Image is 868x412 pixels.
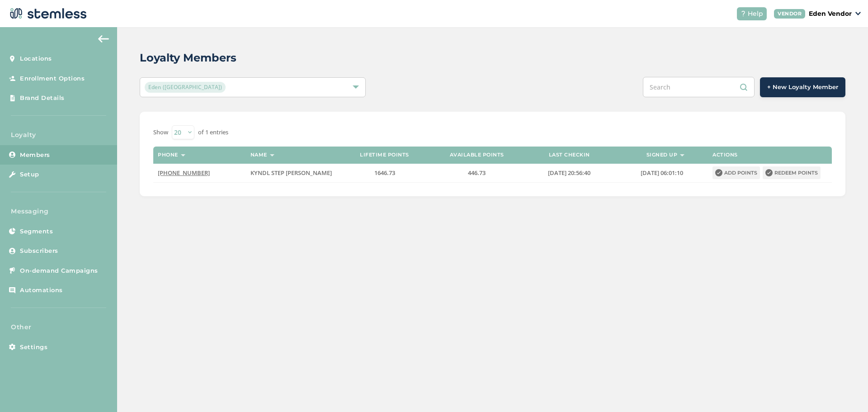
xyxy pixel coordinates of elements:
label: 1646.73 [343,169,426,177]
span: On-demand Campaigns [20,266,98,275]
img: logo-dark-0685b13c.svg [7,5,87,23]
label: Last checkin [549,152,590,158]
label: (918) 500-9149 [158,169,241,177]
label: of 1 entries [198,128,228,137]
img: icon_down-arrow-small-66adaf34.svg [855,12,861,15]
img: icon-arrow-back-accent-c549486e.svg [98,35,109,43]
label: 2025-09-06 20:56:40 [528,169,611,177]
label: Name [250,152,267,158]
span: 1646.73 [374,169,395,177]
img: icon-help-white-03924b79.svg [741,11,746,16]
label: Signed up [646,152,678,158]
button: Redeem points [763,166,821,179]
iframe: Chat Widget [823,369,868,412]
span: KYNDL STEP [PERSON_NAME] [250,169,332,177]
p: Eden Vendor [809,9,852,19]
span: Segments [20,227,53,236]
span: Brand Details [20,94,65,103]
span: Enrollment Options [20,74,85,83]
span: Eden ([GEOGRAPHIC_DATA]) [145,82,226,93]
span: [DATE] 20:56:40 [548,169,590,177]
span: Subscribers [20,246,58,256]
h2: Loyalty Members [140,50,236,66]
label: Phone [158,152,178,158]
label: 2024-01-22 06:01:10 [620,169,703,177]
label: Available points [450,152,504,158]
label: KYNDL STEP BABER [250,169,334,177]
img: icon-sort-1e1d7615.svg [270,154,274,156]
span: Help [748,9,763,19]
span: Members [20,151,50,160]
span: + New Loyalty Member [767,83,838,92]
img: icon-sort-1e1d7615.svg [181,154,185,156]
div: VENDOR [774,9,805,19]
button: Add points [712,166,760,179]
span: 446.73 [468,169,486,177]
span: Settings [20,343,47,352]
label: 446.73 [435,169,519,177]
label: Lifetime points [360,152,409,158]
span: [PHONE_NUMBER] [158,169,210,177]
span: Automations [20,286,63,295]
span: [DATE] 06:01:10 [641,169,683,177]
span: Locations [20,54,52,63]
label: Show [153,128,168,137]
span: Setup [20,170,39,179]
img: icon-sort-1e1d7615.svg [680,154,684,156]
input: Search [643,77,755,97]
button: + New Loyalty Member [760,77,845,97]
th: Actions [708,147,832,164]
